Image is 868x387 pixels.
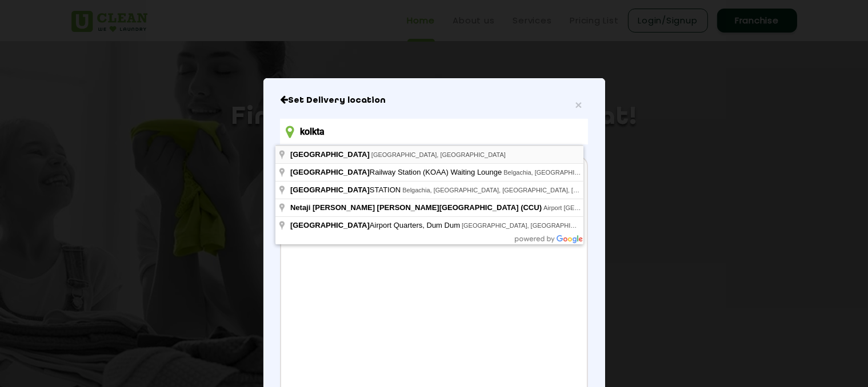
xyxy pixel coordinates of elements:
span: [GEOGRAPHIC_DATA] [290,168,370,176]
button: Close [575,99,582,111]
span: [GEOGRAPHIC_DATA], [GEOGRAPHIC_DATA] [371,151,506,158]
span: Belgachia, [GEOGRAPHIC_DATA], [GEOGRAPHIC_DATA], [GEOGRAPHIC_DATA] [503,169,738,176]
span: Netaji [PERSON_NAME] [PERSON_NAME][GEOGRAPHIC_DATA] (CCU) [290,203,542,212]
span: Belgachia, [GEOGRAPHIC_DATA], [GEOGRAPHIC_DATA], [GEOGRAPHIC_DATA] [402,187,637,193]
span: [GEOGRAPHIC_DATA], [GEOGRAPHIC_DATA], [GEOGRAPHIC_DATA] [462,222,665,229]
span: Airport Quarters, Dum Dum [290,221,462,229]
span: × [575,98,582,111]
span: [GEOGRAPHIC_DATA] [290,150,370,159]
span: [GEOGRAPHIC_DATA] [290,186,370,194]
input: Enter location [280,119,587,144]
span: Railway Station (KOAA) Waiting Lounge [290,168,503,176]
span: [GEOGRAPHIC_DATA] [290,221,370,229]
span: STATION [290,186,402,194]
h6: Close [280,95,587,106]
